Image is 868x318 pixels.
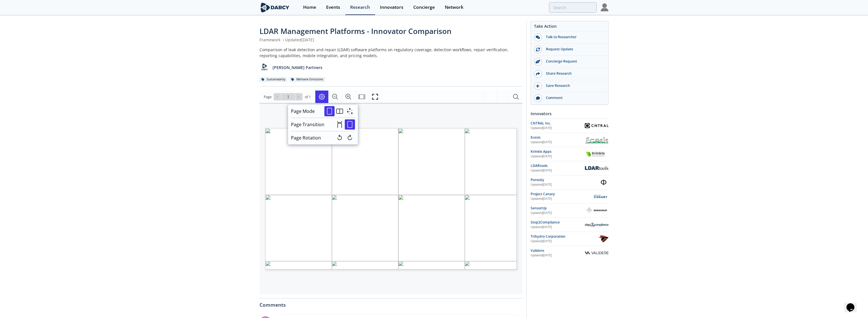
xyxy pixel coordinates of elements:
[259,47,522,59] div: Comparison of leak detection and repair (LDAR) software platforms on regulatory coverage, detecti...
[259,3,290,12] img: logo-wide.svg
[326,5,340,10] div: Events
[593,192,609,201] img: Project Canary
[303,5,316,10] div: Home
[542,83,605,88] div: Save Research
[531,23,608,31] div: Take Action
[542,95,605,100] div: Comment
[531,177,599,182] div: Porosity
[531,135,609,145] a: Ecesis Updated[DATE] Ecesis
[531,248,609,258] a: Validere Updated[DATE] Validere
[531,234,609,244] a: Trihydro Corporation Updated[DATE] Trihydro Corporation
[531,248,585,253] div: Validere
[549,2,597,13] input: Advanced Search
[531,206,609,216] a: SensorUp Updated[DATE] SensorUp
[531,163,585,168] div: LDARtools
[531,109,609,119] div: Innovators
[380,5,403,10] div: Innovators
[531,220,609,230] a: Step2Compliance Updated[DATE] Step2Compliance
[531,135,585,140] div: Ecesis
[531,163,609,173] a: LDARtools Updated[DATE] LDARtools
[413,5,435,10] div: Concierge
[531,239,599,244] div: Updated [DATE]
[585,206,609,215] img: SensorUp
[531,121,585,126] div: CNTRAL Inc.
[531,121,609,131] a: CNTRAL Inc. Updated[DATE] CNTRAL Inc.
[531,253,585,258] div: Updated [DATE]
[585,151,609,157] img: Krinkle Apps
[531,140,585,145] div: Updated [DATE]
[350,5,370,10] div: Research
[844,295,862,312] iframe: chat widget
[531,149,609,159] a: Krinkle Apps Updated[DATE] Krinkle Apps
[282,37,285,42] span: •
[585,136,609,143] img: Ecesis
[259,77,287,82] div: Sustainability
[542,71,605,76] div: Share Research
[542,35,605,40] div: Talk to Researcher
[531,220,585,225] div: Step2Compliance
[599,177,609,187] img: Porosity
[273,65,322,70] p: [PERSON_NAME] Partners
[542,47,605,52] div: Request Update
[531,168,585,173] div: Updated [DATE]
[531,197,593,201] div: Updated [DATE]
[531,206,585,211] div: SensorUp
[445,5,463,10] div: Network
[531,149,585,154] div: Krinkle Apps
[585,166,609,170] img: LDARtools
[599,234,609,244] img: Trihydro Corporation
[531,126,585,130] div: Updated [DATE]
[289,77,325,82] div: Methane Emissions
[542,59,605,64] div: Concierge Request
[531,234,599,239] div: Trihydro Corporation
[531,177,609,187] a: Porosity Updated[DATE] Porosity
[259,37,522,43] div: Framework Updated [DATE]
[531,211,585,215] div: Updated [DATE]
[531,225,585,229] div: Updated [DATE]
[585,123,609,128] img: CNTRAL Inc.
[585,252,609,254] img: Validere
[259,298,522,308] div: Comments
[601,3,609,11] img: Profile
[531,192,593,197] div: Project Canary
[259,26,452,36] span: LDAR Management Platforms - Innovator Comparison
[531,154,585,159] div: Updated [DATE]
[531,192,609,201] a: Project Canary Updated[DATE] Project Canary
[585,223,609,227] img: Step2Compliance
[531,182,599,187] div: Updated [DATE]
